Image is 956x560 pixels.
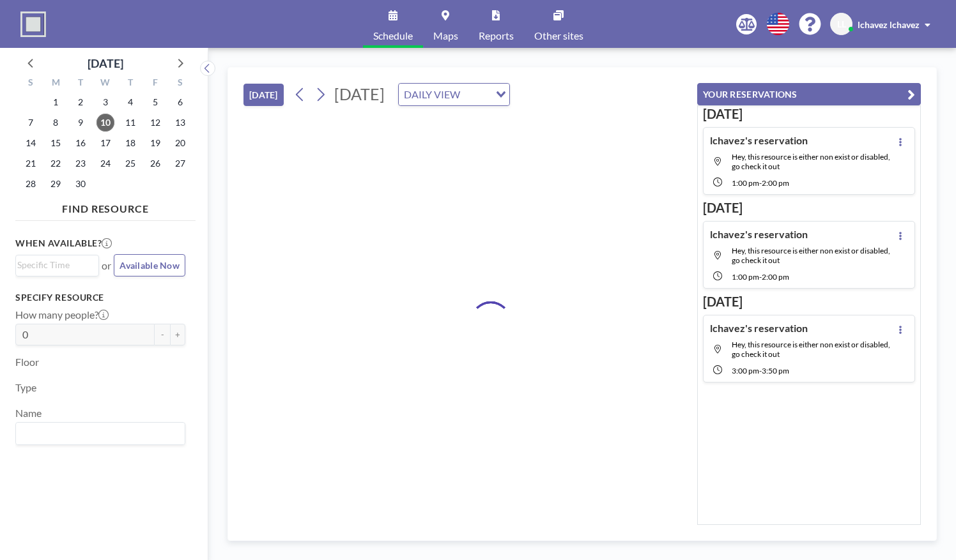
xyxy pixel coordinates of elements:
[22,175,40,193] span: Sunday, September 28, 2025
[401,86,463,103] span: DAILY VIEW
[96,93,114,111] span: Wednesday, September 3, 2025
[732,366,759,375] span: 3:00 PM
[167,75,192,92] div: S
[96,155,114,172] span: Wednesday, September 24, 2025
[72,134,89,152] span: Tuesday, September 16, 2025
[47,155,65,172] span: Monday, September 22, 2025
[15,381,36,394] label: Type
[155,324,170,345] button: -
[732,152,890,171] span: Hey, this resource is either non exist or disabled, go check it out
[146,134,164,152] span: Friday, September 19, 2025
[732,272,759,282] span: 1:00 PM
[114,254,185,276] button: Available Now
[16,255,98,275] div: Search for option
[96,114,114,132] span: Wednesday, September 10, 2025
[72,93,89,111] span: Tuesday, September 2, 2025
[759,366,762,375] span: -
[17,425,178,442] input: Search for option
[710,228,808,241] h4: lchavez's reservation
[118,75,143,92] div: T
[15,356,39,368] label: Floor
[762,178,789,188] span: 2:00 PM
[759,178,762,188] span: -
[121,134,139,152] span: Thursday, September 18, 2025
[762,366,789,375] span: 3:50 PM
[171,114,189,132] span: Saturday, September 13, 2025
[20,11,46,37] img: organization-logo
[47,93,65,111] span: Monday, September 1, 2025
[171,155,189,172] span: Saturday, September 27, 2025
[759,272,762,282] span: -
[15,407,42,420] label: Name
[334,84,385,103] span: [DATE]
[703,200,915,216] h3: [DATE]
[171,93,189,111] span: Saturday, September 6, 2025
[710,134,808,147] h4: lchavez's reservation
[243,84,284,106] button: [DATE]
[373,31,413,41] span: Schedule
[68,75,93,92] div: T
[143,75,167,92] div: F
[703,294,915,310] h3: [DATE]
[170,324,185,345] button: +
[837,19,846,30] span: LL
[464,86,488,103] input: Search for option
[72,175,89,193] span: Tuesday, September 30, 2025
[732,246,890,265] span: Hey, this resource is either non exist or disabled, go check it out
[697,83,921,105] button: YOUR RESERVATIONS
[146,114,164,132] span: Friday, September 12, 2025
[171,134,189,152] span: Saturday, September 20, 2025
[93,75,118,92] div: W
[15,292,185,303] h3: Specify resource
[119,260,180,271] span: Available Now
[22,155,40,172] span: Sunday, September 21, 2025
[762,272,789,282] span: 2:00 PM
[43,75,68,92] div: M
[121,155,139,172] span: Thursday, September 25, 2025
[858,19,920,30] span: lchavez lchavez
[399,84,509,105] div: Search for option
[146,155,164,172] span: Friday, September 26, 2025
[15,197,196,215] h4: FIND RESOURCE
[703,106,915,122] h3: [DATE]
[146,93,164,111] span: Friday, September 5, 2025
[102,259,111,272] span: or
[22,114,40,132] span: Sunday, September 7, 2025
[732,178,759,188] span: 1:00 PM
[72,114,89,132] span: Tuesday, September 9, 2025
[96,134,114,152] span: Wednesday, September 17, 2025
[479,31,514,41] span: Reports
[72,155,89,172] span: Tuesday, September 23, 2025
[710,322,808,335] h4: lchavez's reservation
[88,54,123,72] div: [DATE]
[121,93,139,111] span: Thursday, September 4, 2025
[534,31,583,41] span: Other sites
[47,114,65,132] span: Monday, September 8, 2025
[47,175,65,193] span: Monday, September 29, 2025
[19,75,43,92] div: S
[22,134,40,152] span: Sunday, September 14, 2025
[16,423,185,444] div: Search for option
[17,258,91,272] input: Search for option
[433,31,458,41] span: Maps
[47,134,65,152] span: Monday, September 15, 2025
[732,340,890,359] span: Hey, this resource is either non exist or disabled, go check it out
[121,114,139,132] span: Thursday, September 11, 2025
[15,308,109,321] label: How many people?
